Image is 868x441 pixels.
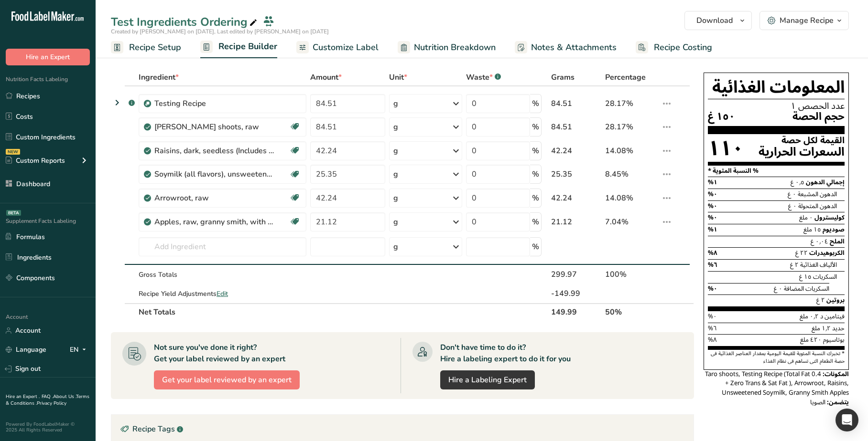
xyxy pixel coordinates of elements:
[708,258,717,272] span: ٦%
[798,199,837,213] span: الدهون المتحولة
[310,72,342,83] span: Amount
[551,168,601,180] div: 25.35
[788,188,796,201] span: ٠ غ
[139,289,306,299] div: Recipe Yield Adjustments
[154,192,274,204] div: Arrowroot, raw
[440,370,535,389] a: Hire a Labeling Expert
[830,235,845,248] span: الملح
[531,41,617,54] span: Notes & Attachments
[154,370,300,389] button: Get your label reviewed by an expert
[217,289,228,298] span: Edit
[799,270,812,283] span: ١٥ غ
[810,396,825,409] span: الصويا
[154,145,274,157] div: Raisins, dark, seedless (Includes foods for USDA's Food Distribution Program)
[551,98,601,109] div: 84.51
[393,168,398,180] div: g
[798,188,837,201] span: الدهون المشبعة
[605,98,657,109] div: 28.17%
[790,258,799,272] span: ٢ غ
[398,37,496,58] a: Nutrition Breakdown
[129,41,181,54] span: Recipe Setup
[800,310,819,323] span: ٠٫٢ ملغ
[814,211,845,224] span: كوليسترول
[551,121,601,133] div: 84.51
[791,176,804,189] span: ٠٫٥ غ
[832,322,845,335] span: حديد
[440,342,571,365] div: Don't have time to do it? Hire a labeling expert to do it for you
[144,100,151,107] img: Sub Recipe
[200,36,277,59] a: Recipe Builder
[70,344,90,356] div: EN
[774,282,782,295] span: ٠ غ
[605,192,657,204] div: 14.08%
[708,111,735,123] span: ١٥٠ غ
[154,168,274,180] div: Soymilk (all flavors), unsweetened, with added calcium, vitamins A and D
[6,156,65,166] div: Custom Reports
[154,98,274,109] div: Testing Recipe
[823,333,845,346] span: بوتاسيوم
[605,168,657,180] div: 8.45%
[708,136,744,161] div: ١١٠
[759,136,845,145] div: القيمة لكل حصة
[154,216,274,228] div: Apples, raw, granny smith, with skin (Includes foods for USDA's Food Distribution Program)
[313,41,379,54] span: Customize Label
[708,282,717,295] span: ٠%
[799,211,813,224] span: ٠ ملغ
[605,72,646,83] span: Percentage
[551,192,601,204] div: 42.24
[393,145,398,157] div: g
[784,282,829,295] span: السكريات المضافة
[654,41,712,54] span: Recipe Costing
[53,393,76,400] a: About Us .
[139,237,306,256] input: Add Ingredient
[393,121,398,133] div: g
[551,269,601,280] div: 299.97
[605,121,657,133] div: 28.17%
[551,72,575,83] span: Grams
[139,72,179,83] span: Ingredient
[708,176,717,189] span: ١%
[549,303,603,320] th: 149.99
[708,350,845,366] section: * تخبرك النسبة المئوية للقيمة اليومية بمقدار العناصر الغذائية فى حصة الطعام التى تساهم فى نظام ال...
[515,37,617,58] a: Notes & Attachments
[551,145,601,157] div: 42.24
[788,199,797,213] span: ٠ غ
[812,322,831,335] span: ١٫٢ ملغ
[816,294,825,307] span: ٢ غ
[780,15,834,26] div: Manage Recipe
[605,216,657,228] div: 7.04%
[708,199,717,213] span: ٠%
[551,216,601,228] div: 21.12
[708,211,717,224] span: ٠%
[759,11,849,30] button: Manage Recipe
[823,367,849,381] span: المكونات:
[708,223,717,236] span: ١%
[800,258,837,272] span: الألياف الغذائية
[218,40,277,53] span: Recipe Builder
[393,192,398,204] div: g
[6,210,21,216] div: BETA
[139,270,306,280] div: Gross Totals
[605,269,657,280] div: 100%
[42,393,53,400] a: FAQ .
[603,303,659,320] th: 50%
[806,176,845,189] span: إجمالي الدهون
[393,241,398,252] div: g
[759,145,845,159] div: السعرات الحرارية
[705,367,849,399] span: Taro shoots, Testing Recipe (Total Fat 0.4 + Zero Trans & Sat Fat ), Arrowroot, Raisins, Unsweete...
[811,235,828,248] span: ٠٫٠٤ غ
[393,216,398,228] div: g
[708,310,717,323] span: ٠%
[111,28,329,35] span: Created by [PERSON_NAME] on [DATE], Last edited by [PERSON_NAME] on [DATE]
[393,98,398,109] div: g
[636,37,712,58] a: Recipe Costing
[414,41,496,54] span: Nutrition Breakdown
[708,188,717,201] span: ٠%
[820,310,845,323] span: فيتامين د
[696,15,733,26] span: Download
[823,223,845,236] span: صوديوم
[708,166,845,177] section: % النسبة المئوية *
[809,246,845,260] span: الكربوهيدرات
[792,111,845,123] span: حجم الحصة
[803,223,821,236] span: ١٥ ملغ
